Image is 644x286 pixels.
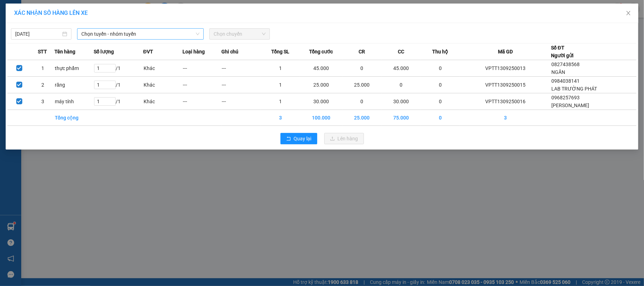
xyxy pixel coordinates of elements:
[54,48,75,56] span: Tên hàng
[460,110,551,126] td: 3
[294,135,312,142] span: Quay lại
[261,60,300,77] td: 1
[182,48,205,56] span: Loại hàng
[143,77,182,93] td: Khác
[222,77,261,93] td: ---
[498,48,513,56] span: Mã GD
[619,4,638,23] button: Close
[382,93,421,110] td: 30.000
[94,93,143,110] td: / 1
[421,93,460,110] td: 0
[182,93,222,110] td: ---
[66,17,296,26] li: Số 10 ngõ 15 Ngọc Hồi, Q.[PERSON_NAME], [GEOGRAPHIC_DATA]
[551,103,589,108] span: [PERSON_NAME]
[551,78,580,84] span: 0984038141
[421,60,460,77] td: 0
[421,110,460,126] td: 0
[81,29,199,39] span: Chọn tuyến - nhóm tuyến
[342,110,382,126] td: 25.000
[382,110,421,126] td: 75.000
[460,93,551,110] td: VPTT1309250016
[66,26,296,35] li: Hotline: 19001155
[432,48,448,56] span: Thu hộ
[460,77,551,93] td: VPTT1309250015
[382,60,421,77] td: 45.000
[342,60,382,77] td: 0
[626,10,631,16] span: close
[300,77,342,93] td: 25.000
[261,93,300,110] td: 1
[551,62,580,67] span: 0827438568
[398,48,404,56] span: CC
[54,110,94,126] td: Tổng cộng
[9,51,89,63] b: GỬI : VP Thọ Tháp
[551,86,597,92] span: LAB TRƯỜNG PHÁT
[14,10,88,16] span: XÁC NHẬN SỐ HÀNG LÊN XE
[94,60,143,77] td: / 1
[421,77,460,93] td: 0
[286,136,291,142] span: rollback
[460,60,551,77] td: VPTT1309250013
[143,93,182,110] td: Khác
[300,93,342,110] td: 30.000
[382,77,421,93] td: 0
[182,60,222,77] td: ---
[551,69,565,75] span: NGẦN
[222,60,261,77] td: ---
[342,77,382,93] td: 25.000
[300,110,342,126] td: 100.000
[342,93,382,110] td: 0
[280,133,317,144] button: rollbackQuay lại
[214,29,266,39] span: Chọn chuyến
[94,77,143,93] td: / 1
[54,60,94,77] td: thực phẩm
[31,93,55,110] td: 3
[143,48,153,56] span: ĐVT
[15,30,61,38] input: 13/09/2025
[31,77,55,93] td: 2
[222,48,239,56] span: Ghi chú
[300,60,342,77] td: 45.000
[196,32,200,36] span: down
[54,77,94,93] td: răng
[222,93,261,110] td: ---
[38,48,47,56] span: STT
[182,77,222,93] td: ---
[94,48,114,56] span: Số lượng
[261,77,300,93] td: 1
[261,110,300,126] td: 3
[54,93,94,110] td: máy tính
[551,95,580,100] span: 0968257693
[551,44,574,59] div: Số ĐT Người gửi
[9,9,44,44] img: logo.jpg
[359,48,365,56] span: CR
[309,48,333,56] span: Tổng cước
[324,133,364,144] button: uploadLên hàng
[143,60,182,77] td: Khác
[271,48,289,56] span: Tổng SL
[31,60,55,77] td: 1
